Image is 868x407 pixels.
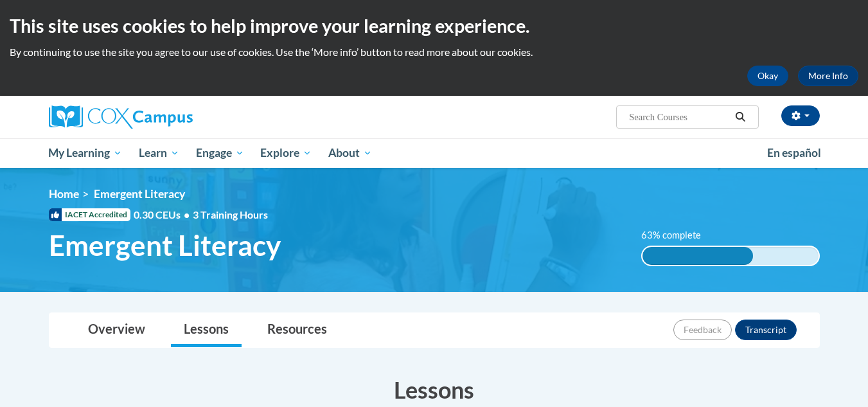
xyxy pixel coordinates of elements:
[252,138,320,168] a: Explore
[759,140,829,167] a: En español
[49,208,130,221] span: IACET Accredited
[641,228,715,242] label: 63% complete
[49,187,79,201] a: Home
[30,138,839,168] div: Main menu
[10,13,858,39] h2: This site uses cookies to help improve your learning experience.
[49,228,281,262] span: Emergent Literacy
[328,145,372,161] span: About
[49,105,293,129] a: Cox Campus
[781,105,820,126] button: Account Settings
[40,138,131,168] a: My Learning
[48,145,122,161] span: My Learning
[735,320,797,340] button: Transcript
[184,208,190,221] span: •
[731,109,750,125] button: Search
[628,109,731,125] input: Search Courses
[642,247,753,265] div: 63% complete
[193,208,268,221] span: 3 Training Hours
[747,66,788,86] button: Okay
[196,145,244,161] span: Engage
[94,187,185,201] span: Emergent Literacy
[49,105,193,129] img: Cox Campus
[139,145,179,161] span: Learn
[188,138,252,168] a: Engage
[767,146,821,159] span: En español
[260,145,312,161] span: Explore
[75,313,158,347] a: Overview
[171,313,242,347] a: Lessons
[49,374,820,406] h3: Lessons
[320,138,380,168] a: About
[798,66,858,86] a: More Info
[673,320,732,340] button: Feedback
[254,313,340,347] a: Resources
[130,138,188,168] a: Learn
[10,45,858,59] p: By continuing to use the site you agree to our use of cookies. Use the ‘More info’ button to read...
[134,208,193,222] span: 0.30 CEUs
